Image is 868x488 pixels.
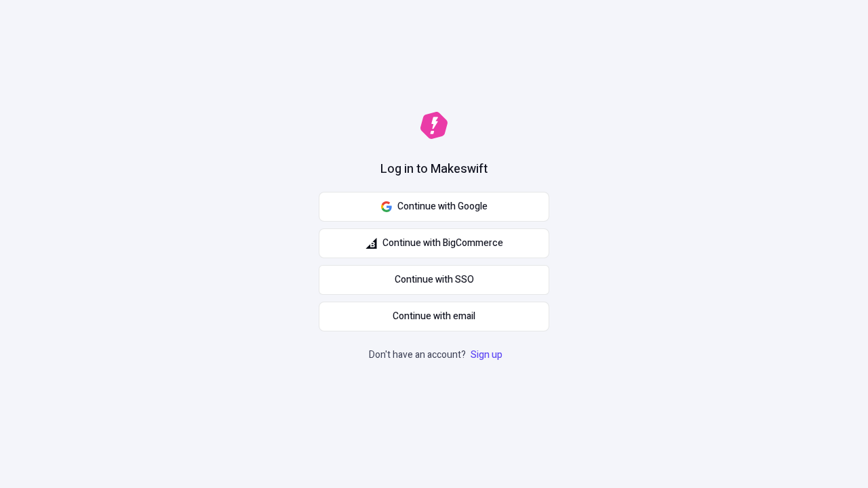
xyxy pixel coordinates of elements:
h1: Log in to Makeswift [380,161,488,178]
button: Continue with email [319,302,549,331]
span: Continue with email [393,309,475,324]
p: Don't have an account? [369,348,505,363]
a: Continue with SSO [319,265,549,295]
button: Continue with Google [319,192,549,222]
span: Continue with Google [397,199,488,214]
span: Continue with BigCommerce [382,236,503,251]
a: Sign up [468,348,505,362]
button: Continue with BigCommerce [319,228,549,258]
